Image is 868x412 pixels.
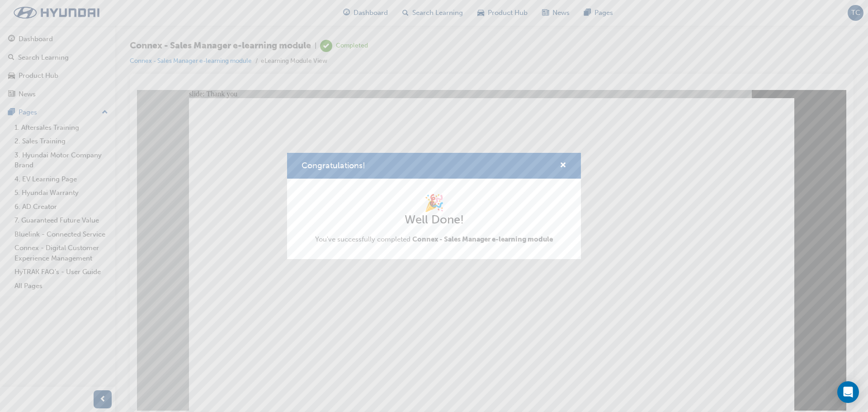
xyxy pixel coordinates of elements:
[412,235,553,243] span: Connex - Sales Manager e-learning module
[315,213,553,227] h2: Well Done!
[315,193,553,213] h1: 🎉
[315,235,553,243] span: You've successfully completed
[560,160,566,171] button: cross-icon
[560,162,566,170] span: cross-icon
[302,161,365,170] span: Congratulations!
[287,153,581,259] div: Congratulations!
[837,381,859,403] div: Open Intercom Messenger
